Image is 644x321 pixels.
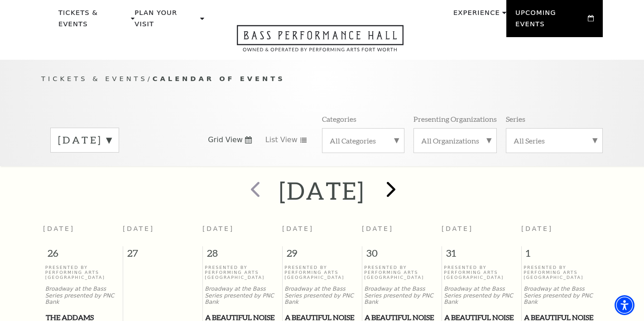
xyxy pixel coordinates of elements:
[284,286,360,306] p: Broadway at the Bass Series presented by PNC Bank
[208,135,243,145] span: Grid View
[284,265,360,280] p: Presented By Performing Arts [GEOGRAPHIC_DATA]
[421,136,489,145] label: All Organizations
[205,265,280,280] p: Presented By Performing Arts [GEOGRAPHIC_DATA]
[442,246,521,264] span: 31
[442,225,473,232] span: [DATE]
[41,73,603,85] p: /
[521,225,553,232] span: [DATE]
[524,286,599,306] p: Broadway at the Bass Series presented by PNC Bank
[205,286,280,306] p: Broadway at the Bass Series presented by PNC Bank
[58,133,111,147] label: [DATE]
[43,246,123,264] span: 26
[283,246,362,264] span: 29
[506,114,525,124] p: Series
[202,225,234,232] span: [DATE]
[153,75,285,82] span: Calendar of Events
[362,225,394,232] span: [DATE]
[364,286,439,306] p: Broadway at the Bass Series presented by PNC Bank
[135,7,198,35] p: Plan Your Visit
[123,225,154,232] span: [DATE]
[265,135,298,145] span: List View
[362,246,442,264] span: 30
[45,286,120,306] p: Broadway at the Bass Series presented by PNC Bank
[41,75,148,82] span: Tickets & Events
[123,246,202,264] span: 27
[45,265,120,280] p: Presented By Performing Arts [GEOGRAPHIC_DATA]
[615,295,634,315] div: Accessibility Menu
[364,265,439,280] p: Presented By Performing Arts [GEOGRAPHIC_DATA]
[515,7,586,35] p: Upcoming Events
[522,246,601,264] span: 1
[282,225,314,232] span: [DATE]
[453,7,500,24] p: Experience
[43,225,75,232] span: [DATE]
[444,265,519,280] p: Presented By Performing Arts [GEOGRAPHIC_DATA]
[444,286,519,306] p: Broadway at the Bass Series presented by PNC Bank
[279,176,365,205] h2: [DATE]
[413,114,497,124] p: Presenting Organizations
[203,246,282,264] span: 28
[374,175,407,207] button: next
[514,136,595,145] label: All Series
[524,265,599,280] p: Presented By Performing Arts [GEOGRAPHIC_DATA]
[58,7,129,35] p: Tickets & Events
[330,136,397,145] label: All Categories
[237,175,270,207] button: prev
[204,25,436,60] a: Open this option
[322,114,356,124] p: Categories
